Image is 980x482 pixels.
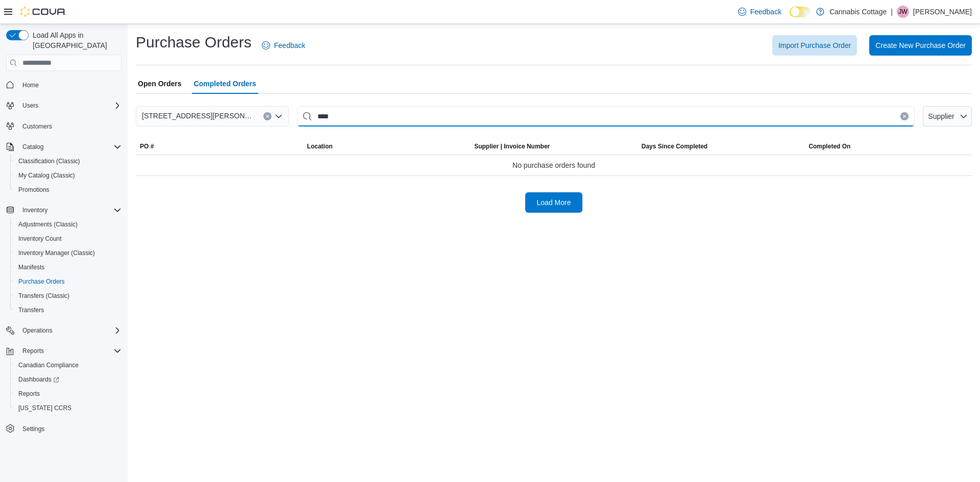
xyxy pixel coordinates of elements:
[142,110,253,122] span: [STREET_ADDRESS][PERSON_NAME]
[14,218,82,231] a: Adjustments (Classic)
[22,425,44,433] span: Settings
[10,154,126,168] button: Classification (Classic)
[14,402,76,414] a: [US_STATE] CCRS
[14,155,121,167] span: Classification (Classic)
[2,140,126,154] button: Catalog
[18,422,121,435] span: Settings
[18,345,121,357] span: Reports
[14,184,54,196] a: Promotions
[258,35,309,56] a: Feedback
[14,388,44,400] a: Reports
[18,99,42,112] button: Users
[790,7,811,17] input: Dark Mode
[14,275,121,288] span: Purchase Orders
[18,204,121,216] span: Inventory
[22,326,53,335] span: Operations
[14,261,48,273] a: Manifests
[136,138,303,155] button: PO #
[22,206,47,214] span: Inventory
[18,361,79,369] span: Canadian Compliance
[808,142,850,150] span: Completed On
[10,387,126,401] button: Reports
[263,112,272,120] button: Clear input
[891,6,893,18] p: |
[18,171,75,180] span: My Catalog (Classic)
[900,112,909,120] button: Clear input
[140,142,154,150] span: PO #
[829,6,887,18] p: Cannabis Cottage
[18,390,40,398] span: Reports
[18,78,121,91] span: Home
[10,358,126,372] button: Canadian Compliance
[22,102,38,110] span: Users
[2,77,126,92] button: Home
[18,235,62,243] span: Inventory Count
[10,401,126,415] button: [US_STATE] CCRS
[14,402,121,414] span: Washington CCRS
[18,99,121,112] span: Users
[18,120,121,133] span: Customers
[22,347,44,355] span: Reports
[14,155,84,167] a: Classification (Classic)
[897,6,909,18] div: Jeffrey Warner
[275,112,283,120] button: Open list of options
[512,159,595,171] span: No purchase orders found
[18,79,43,91] a: Home
[14,304,48,316] a: Transfers
[14,169,121,182] span: My Catalog (Classic)
[307,142,333,150] span: Location
[10,246,126,260] button: Inventory Manager (Classic)
[18,186,50,194] span: Promotions
[10,303,126,317] button: Transfers
[10,217,126,232] button: Adjustments (Classic)
[875,40,966,50] span: Create New Purchase Order
[14,233,121,245] span: Inventory Count
[750,7,781,17] span: Feedback
[194,73,256,94] span: Completed Orders
[18,120,56,133] a: Customers
[14,359,121,371] span: Canadian Compliance
[18,141,47,153] button: Catalog
[14,275,69,288] a: Purchase Orders
[10,260,126,274] button: Manifests
[18,324,57,337] button: Operations
[14,359,83,371] a: Canadian Compliance
[297,106,915,126] input: This is a search bar. After typing your query, hit enter to filter the results lower in the page.
[772,35,857,56] button: Import Purchase Order
[274,40,305,50] span: Feedback
[470,138,638,155] button: Supplier | Invoice Number
[22,122,52,131] span: Customers
[10,274,126,289] button: Purchase Orders
[14,373,63,386] a: Dashboards
[474,142,550,150] span: Supplier | Invoice Number
[14,233,66,245] a: Inventory Count
[10,232,126,246] button: Inventory Count
[2,203,126,217] button: Inventory
[22,143,43,151] span: Catalog
[29,30,121,50] span: Load All Apps in [GEOGRAPHIC_DATA]
[18,292,69,300] span: Transfers (Classic)
[18,277,65,286] span: Purchase Orders
[14,290,121,302] span: Transfers (Classic)
[2,119,126,134] button: Customers
[6,73,121,463] nav: Complex example
[14,373,121,386] span: Dashboards
[18,141,121,153] span: Catalog
[2,98,126,113] button: Users
[642,142,707,150] span: Days Since Completed
[525,192,582,213] button: Load More
[18,204,52,216] button: Inventory
[14,304,121,316] span: Transfers
[537,197,571,208] span: Load More
[18,263,44,271] span: Manifests
[18,306,44,314] span: Transfers
[18,249,95,257] span: Inventory Manager (Classic)
[18,375,59,384] span: Dashboards
[14,247,121,259] span: Inventory Manager (Classic)
[18,157,80,165] span: Classification (Classic)
[14,218,121,231] span: Adjustments (Classic)
[10,372,126,387] a: Dashboards
[22,81,39,89] span: Home
[18,324,121,337] span: Operations
[14,184,121,196] span: Promotions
